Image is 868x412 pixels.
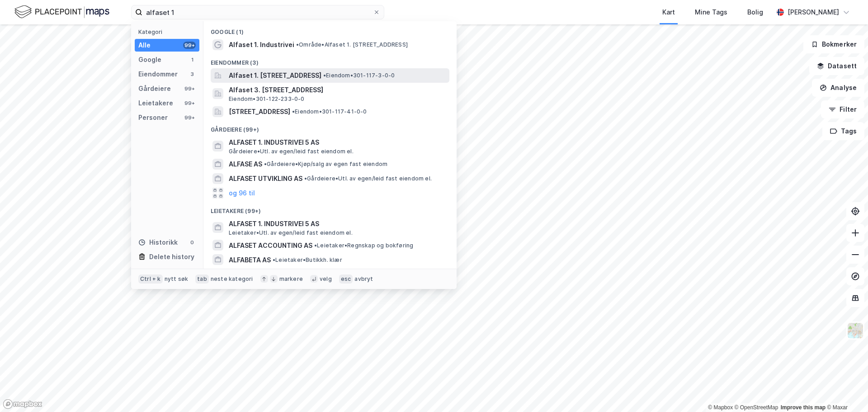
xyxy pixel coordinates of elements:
[203,200,457,217] div: Leietakere (99+)
[229,137,446,148] span: ALFASET 1. INDUSTRIVEI 5 AS
[279,275,303,283] div: markere
[662,7,675,18] div: Kart
[823,369,868,412] iframe: Chat Widget
[138,98,173,109] div: Leietakere
[264,161,387,168] span: Gårdeiere • Kjøp/salg av egen fast eiendom
[165,275,189,283] div: nytt søk
[296,41,408,48] span: Område • Alfaset 1. [STREET_ADDRESS]
[822,122,864,140] button: Tags
[320,275,332,283] div: velg
[189,56,196,63] div: 1
[292,108,295,115] span: •
[183,42,196,49] div: 99+
[747,7,763,18] div: Bolig
[339,275,353,284] div: esc
[781,404,826,411] a: Improve this map
[323,72,395,79] span: Eiendom • 301-117-3-0-0
[847,322,864,339] img: Z
[229,148,354,155] span: Gårdeiere • Utl. av egen/leid fast eiendom el.
[14,4,109,20] img: logo.f888ab2527a4732fd821a326f86c7f29.svg
[273,256,275,263] span: •
[195,275,209,284] div: tab
[803,35,864,53] button: Bokmerker
[821,100,864,118] button: Filter
[229,95,305,103] span: Eiendom • 301-122-233-0-0
[138,28,199,35] div: Kategori
[788,7,839,18] div: [PERSON_NAME]
[314,242,317,249] span: •
[3,399,42,409] a: Mapbox homepage
[183,85,196,92] div: 99+
[273,256,342,264] span: Leietaker • Butikkh. klær
[708,404,733,411] a: Mapbox
[149,251,194,262] div: Delete history
[229,173,302,184] span: ALFASET UTVIKLING AS
[229,85,446,95] span: Alfaset 3. [STREET_ADDRESS]
[203,52,457,68] div: Eiendommer (3)
[229,255,271,265] span: ALFABETA AS
[229,159,262,170] span: ALFASE AS
[138,69,178,80] div: Eiendommer
[183,99,196,107] div: 99+
[323,72,326,79] span: •
[138,40,151,51] div: Alle
[138,83,171,94] div: Gårdeiere
[229,240,312,251] span: ALFASET ACCOUNTING AS
[142,5,373,19] input: Søk på adresse, matrikkel, gårdeiere, leietakere eller personer
[229,188,255,199] button: og 96 til
[229,70,321,81] span: Alfaset 1. [STREET_ADDRESS]
[183,114,196,121] div: 99+
[292,108,367,115] span: Eiendom • 301-117-41-0-0
[296,41,299,48] span: •
[304,175,432,182] span: Gårdeiere • Utl. av egen/leid fast eiendom el.
[138,54,161,65] div: Google
[189,239,196,246] div: 0
[229,218,446,229] span: ALFASET 1. INDUSTRIVEI 5 AS
[138,275,163,284] div: Ctrl + k
[229,229,353,237] span: Leietaker • Utl. av egen/leid fast eiendom el.
[203,119,457,135] div: Gårdeiere (99+)
[314,242,413,249] span: Leietaker • Regnskap og bokføring
[189,71,196,78] div: 3
[695,7,727,18] div: Mine Tags
[138,237,178,248] div: Historikk
[264,161,267,167] span: •
[229,106,290,117] span: [STREET_ADDRESS]
[138,112,168,123] div: Personer
[211,275,253,283] div: neste kategori
[229,39,294,50] span: Alfaset 1. Industrivei
[809,57,864,75] button: Datasett
[203,21,457,38] div: Google (1)
[304,175,307,182] span: •
[354,275,373,283] div: avbryt
[823,369,868,412] div: Kontrollprogram for chat
[735,404,778,411] a: OpenStreetMap
[812,79,864,97] button: Analyse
